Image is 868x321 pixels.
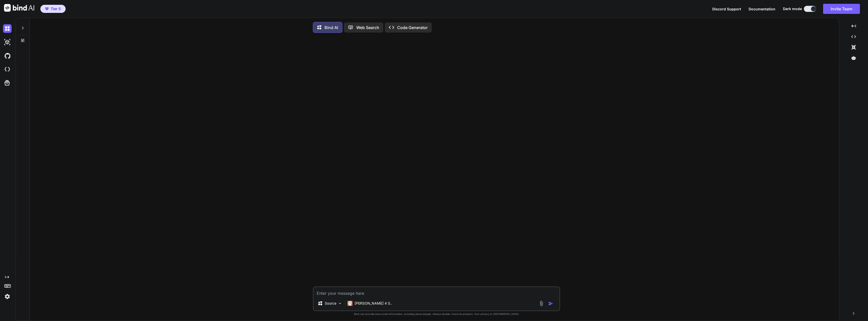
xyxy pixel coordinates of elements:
img: Bind AI [4,4,34,12]
p: Bind can provide inaccurate information, including about people. Always double-check its answers.... [313,312,560,316]
span: Dark mode [783,6,802,11]
p: Web Search [356,24,379,31]
img: premium [45,7,49,10]
img: cloudideIcon [3,65,12,74]
p: Source [325,301,336,306]
img: Pick Models [338,301,342,306]
button: Discord Support [712,6,741,12]
img: darkChat [3,24,12,33]
span: Documentation [749,7,775,11]
p: Bind AI [324,24,338,31]
img: darkAi-studio [3,38,12,46]
img: settings [3,292,12,301]
img: githubDark [3,52,12,60]
p: [PERSON_NAME] 4 S.. [355,301,392,306]
img: icon [548,301,553,306]
img: attachment [538,301,544,306]
span: Tier 5 [51,6,61,11]
img: Claude 4 Sonnet [347,301,352,306]
button: Documentation [749,6,775,12]
button: premiumTier 5 [40,5,66,13]
button: Invite Team [823,4,860,14]
p: Code Generator [397,24,428,31]
span: Discord Support [712,7,741,11]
